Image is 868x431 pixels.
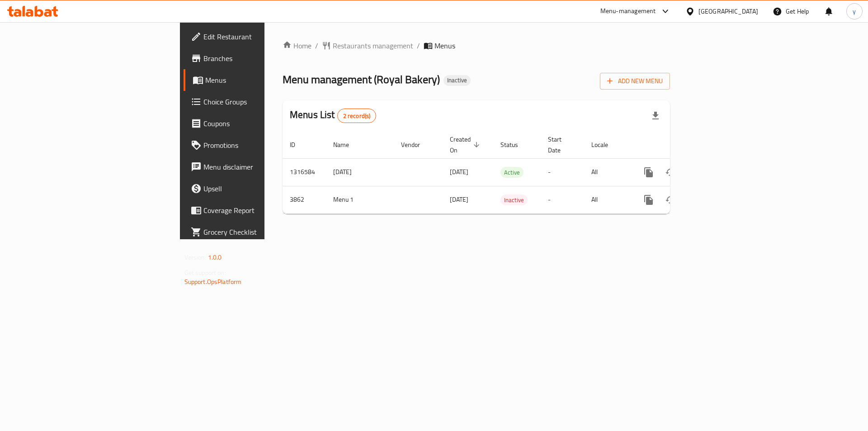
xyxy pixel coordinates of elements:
th: Actions [631,131,732,159]
span: Upsell [203,183,318,194]
a: Edit Restaurant [184,26,325,47]
div: Export file [645,105,666,127]
button: more [638,161,660,183]
span: Vendor [401,139,432,150]
button: Change Status [660,189,681,211]
span: Status [500,139,530,150]
span: Inactive [443,76,471,84]
span: [DATE] [450,194,468,205]
span: Menu disclaimer [203,161,318,172]
a: Menus [184,69,325,91]
td: All [584,158,631,186]
span: Start Date [548,134,573,156]
div: Menu-management [600,6,656,17]
span: ID [290,139,307,150]
div: Active [500,167,524,178]
span: Grocery Checklist [203,227,318,237]
a: Branches [184,47,325,69]
span: Inactive [500,195,528,205]
div: Inactive [500,194,528,205]
span: Coupons [203,118,318,129]
button: more [638,189,660,211]
a: Promotions [184,134,325,156]
span: Branches [203,53,318,64]
td: All [584,186,631,213]
button: Change Status [660,161,681,183]
a: Support.OpsPlatform [184,276,242,288]
a: Coverage Report [184,199,325,221]
span: Add New Menu [607,76,663,87]
td: [DATE] [326,158,394,186]
div: Total records count [337,109,377,123]
td: Menu 1 [326,186,394,213]
a: Grocery Checklist [184,221,325,243]
span: [DATE] [450,166,468,178]
span: y [853,6,856,16]
div: [GEOGRAPHIC_DATA] [698,6,758,16]
span: 1.0.0 [208,251,222,263]
span: Menu management ( Royal Bakery ) [283,69,440,90]
span: Name [333,139,361,150]
li: / [417,40,420,51]
h2: Menus List [290,108,376,123]
span: Version: [184,251,207,263]
div: Inactive [443,75,471,86]
nav: breadcrumb [283,40,670,51]
button: Add New Menu [600,73,670,90]
span: Locale [591,139,620,150]
span: Choice Groups [203,96,318,107]
a: Coupons [184,113,325,134]
table: enhanced table [283,131,732,214]
a: Choice Groups [184,91,325,113]
span: Coverage Report [203,205,318,216]
span: 2 record(s) [338,112,376,120]
span: Menus [205,75,318,85]
td: - [541,158,584,186]
span: Menus [434,40,455,51]
a: Upsell [184,178,325,199]
span: Restaurants management [333,40,413,51]
span: Promotions [203,140,318,151]
td: - [541,186,584,213]
a: Restaurants management [322,40,413,51]
span: Created On [450,134,482,156]
span: Edit Restaurant [203,31,318,42]
span: Active [500,167,524,178]
span: Get support on: [184,267,226,279]
a: Menu disclaimer [184,156,325,178]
